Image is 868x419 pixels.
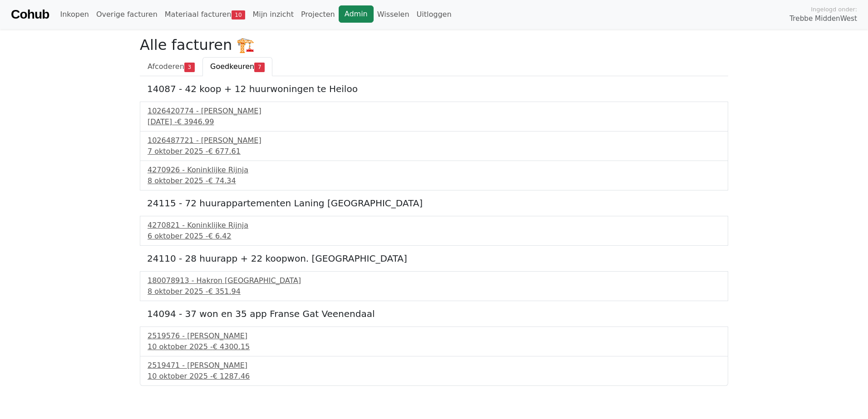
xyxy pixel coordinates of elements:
a: 180078913 - Hakron [GEOGRAPHIC_DATA]8 oktober 2025 -€ 351.94 [148,275,720,297]
span: € 6.42 [208,232,232,240]
div: 2519471 - [PERSON_NAME] [148,360,720,371]
span: Ingelogd onder: [811,5,857,14]
div: 1026487721 - [PERSON_NAME] [148,135,720,146]
a: Projecten [297,5,339,24]
span: 3 [184,63,195,72]
div: 7 oktober 2025 - [148,146,720,157]
a: Wisselen [374,5,413,24]
div: 10 oktober 2025 - [148,371,720,382]
span: € 677.61 [208,147,241,156]
a: Goedkeuren7 [202,57,272,76]
a: Admin [339,5,374,23]
a: Mijn inzicht [249,5,297,24]
a: 1026487721 - [PERSON_NAME]7 oktober 2025 -€ 677.61 [148,135,720,157]
a: Cohub [11,4,49,25]
h5: 24115 - 72 huurappartementen Laning [GEOGRAPHIC_DATA] [147,198,721,209]
a: 4270926 - Koninklijke Rijnja8 oktober 2025 -€ 74.34 [148,165,720,186]
span: € 1287.46 [213,372,250,380]
span: Trebbe MiddenWest [789,14,857,24]
span: € 3946.99 [177,117,214,126]
a: Afcoderen3 [140,57,202,76]
a: 4270821 - Koninklijke Rijnja6 oktober 2025 -€ 6.42 [148,220,720,242]
a: Materiaal facturen10 [161,5,249,24]
h5: 24110 - 28 huurapp + 22 koopwon. [GEOGRAPHIC_DATA] [147,253,721,264]
div: 10 oktober 2025 - [148,341,720,352]
span: 7 [254,63,265,72]
div: 8 oktober 2025 - [148,286,720,297]
h5: 14094 - 37 won en 35 app Franse Gat Veenendaal [147,308,721,319]
a: Uitloggen [413,5,455,24]
a: 1026420774 - [PERSON_NAME][DATE] -€ 3946.99 [148,106,720,127]
div: 8 oktober 2025 - [148,175,720,186]
h2: Alle facturen 🏗️ [140,36,728,54]
div: [DATE] - [148,117,720,127]
div: 4270926 - Koninklijke Rijnja [148,165,720,175]
a: Inkopen [56,5,92,24]
span: € 4300.15 [213,342,250,351]
a: 2519576 - [PERSON_NAME]10 oktober 2025 -€ 4300.15 [148,331,720,352]
span: Goedkeuren [210,62,254,71]
div: 2519576 - [PERSON_NAME] [148,331,720,341]
a: 2519471 - [PERSON_NAME]10 oktober 2025 -€ 1287.46 [148,360,720,382]
div: 180078913 - Hakron [GEOGRAPHIC_DATA] [148,275,720,286]
div: 1026420774 - [PERSON_NAME] [148,106,720,117]
div: 4270821 - Koninklijke Rijnja [148,220,720,231]
span: € 351.94 [208,287,241,296]
span: Afcoderen [148,62,184,71]
h5: 14087 - 42 koop + 12 huurwoningen te Heiloo [147,83,721,94]
span: 10 [232,10,246,19]
a: Overige facturen [93,5,161,24]
span: € 74.34 [208,176,236,185]
div: 6 oktober 2025 - [148,231,720,242]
